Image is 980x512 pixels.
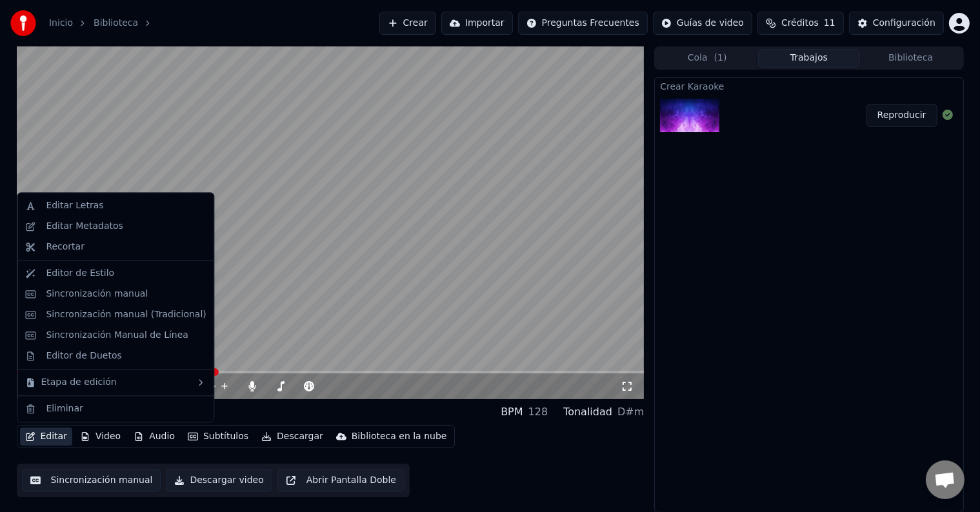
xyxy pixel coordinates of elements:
button: Video [75,428,126,446]
button: Editar [20,428,72,446]
nav: breadcrumb [49,17,159,30]
a: Inicio [49,17,73,30]
button: Abrir Pantalla Doble [277,469,405,492]
div: D#m [617,404,644,420]
button: Guías de video [653,12,752,35]
img: youka [10,10,36,36]
button: Cola [656,49,758,68]
button: Configuración [849,12,944,35]
button: Descargar [256,428,328,446]
div: Eliminar [46,402,83,415]
div: Editor de Duetos [46,350,121,362]
div: Recortar [46,241,85,253]
div: Etapa de edición [20,372,211,393]
div: Biblioteca en la nube [352,430,447,443]
button: Sincronización manual [22,469,161,492]
button: Créditos11 [757,12,844,35]
button: Importar [441,12,513,35]
div: Editar Letras [46,199,103,212]
button: Audio [128,428,180,446]
button: Subtítulos [183,428,254,446]
div: Sincronización Manual de Línea [46,329,188,342]
div: Crear Karaoke [655,78,963,94]
div: BPM [501,404,523,420]
a: Biblioteca [94,17,138,30]
span: 11 [824,17,835,30]
div: Editar Metadatos [46,220,123,233]
div: Editor de Estilo [46,267,114,280]
div: Chat abierto [926,460,965,499]
div: Configuración [873,17,935,30]
div: Sincronización manual (Tradicional) [46,308,206,321]
span: ( 1 ) [714,52,727,64]
button: Preguntas Frecuentes [518,12,648,35]
button: Biblioteca [860,49,962,68]
button: Crear [379,12,436,35]
button: Trabajos [758,49,860,68]
button: Reproducir [866,104,937,127]
div: Tonalidad [563,404,612,420]
div: 128 [528,404,548,420]
div: Sincronización manual [46,288,148,300]
span: Créditos [781,17,819,30]
button: Descargar video [166,469,272,492]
